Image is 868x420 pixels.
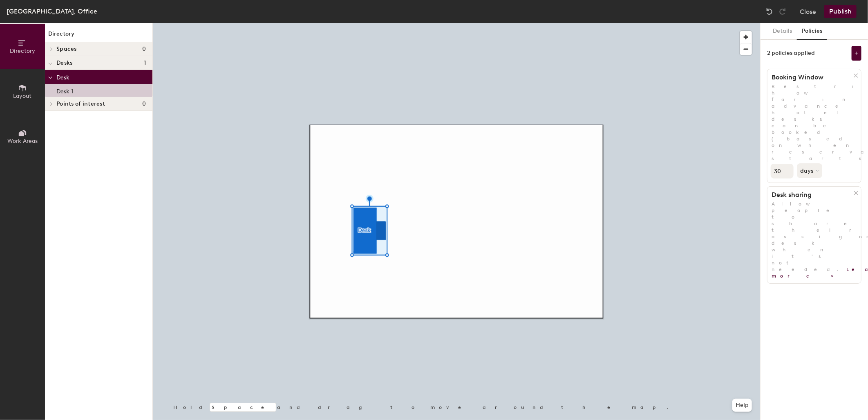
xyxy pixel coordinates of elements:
[800,5,816,18] button: Close
[7,6,97,16] div: [GEOGRAPHIC_DATA], Office
[56,46,77,52] span: Spaces
[824,5,857,18] button: Publish
[10,47,35,54] span: Directory
[7,138,38,145] span: Work Areas
[144,60,146,66] span: 1
[767,83,861,162] p: Restrict how far in advance hotel desks can be booked (based on when reservation starts).
[56,60,72,66] span: Desks
[765,7,774,16] img: Undo
[13,93,32,99] span: Layout
[56,86,73,95] p: Desk 1
[767,50,815,56] div: 2 policies applied
[56,101,105,107] span: Points of interest
[768,23,797,40] button: Details
[767,73,854,81] h1: Booking Window
[732,399,752,412] button: Help
[142,46,146,52] span: 0
[797,23,827,40] button: Policies
[797,163,822,178] button: days
[45,29,152,42] h1: Directory
[142,101,146,107] span: 0
[767,191,854,199] h1: Desk sharing
[779,7,787,16] img: Redo
[56,74,69,81] span: Desk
